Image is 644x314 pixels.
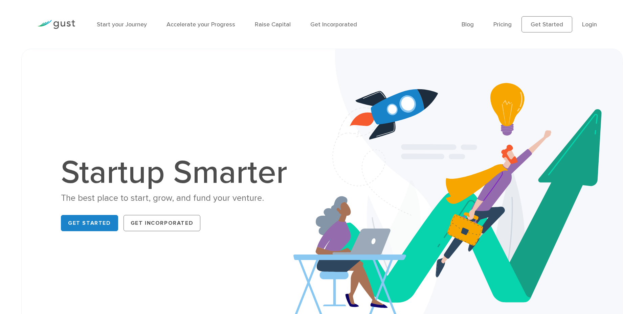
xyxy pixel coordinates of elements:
div: The best place to start, grow, and fund your venture. [61,192,294,204]
h1: Startup Smarter [61,156,294,189]
a: Get Incorporated [310,21,357,28]
a: Get Started [61,215,118,231]
a: Start your Journey [97,21,147,28]
a: Login [582,21,597,28]
a: Get Started [521,16,572,32]
a: Accelerate your Progress [166,21,235,28]
a: Blog [462,21,474,28]
a: Raise Capital [255,21,291,28]
a: Pricing [493,21,512,28]
img: Gust Logo [37,20,75,29]
a: Get Incorporated [124,215,201,231]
